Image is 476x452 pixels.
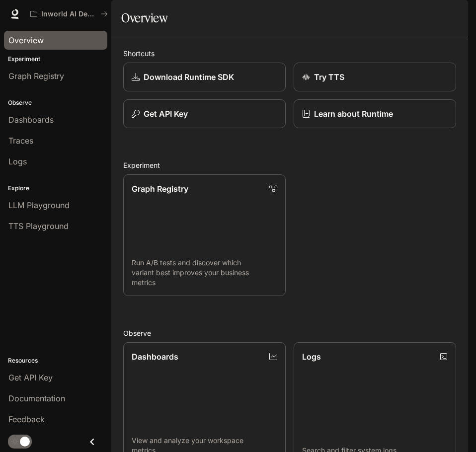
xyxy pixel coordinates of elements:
[132,351,178,363] p: Dashboards
[314,108,393,120] p: Learn about Runtime
[123,48,456,59] h2: Shortcuts
[123,174,286,296] a: Graph RegistryRun A/B tests and discover which variant best improves your business metrics
[123,328,456,338] h2: Observe
[144,108,188,120] p: Get API Key
[132,183,188,195] p: Graph Registry
[132,258,277,288] p: Run A/B tests and discover which variant best improves your business metrics
[123,160,456,170] h2: Experiment
[123,63,286,91] a: Download Runtime SDK
[26,4,112,24] button: All workspaces
[41,10,97,18] p: Inworld AI Demos
[294,99,456,128] a: Learn about Runtime
[314,71,344,83] p: Try TTS
[121,8,167,28] h1: Overview
[294,63,456,91] a: Try TTS
[302,351,321,363] p: Logs
[123,99,286,128] button: Get API Key
[144,71,234,83] p: Download Runtime SDK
